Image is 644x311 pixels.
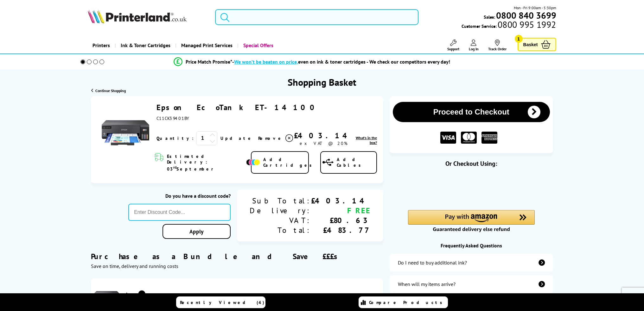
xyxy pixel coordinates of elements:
[496,9,556,21] b: 0800 840 3699
[488,40,507,51] a: Track Order
[176,296,265,308] a: Recently Viewed (4)
[156,115,191,121] span: C11CK39401BY
[481,132,497,144] img: American Express
[440,132,456,144] img: VISA
[220,135,253,141] a: Update
[393,102,550,122] button: Proceed to Checkout
[495,12,556,18] a: 0800 840 3699
[294,131,354,140] div: £403.14
[359,296,448,308] a: Compare Products
[354,135,377,145] a: lnk_inthebox
[180,300,265,305] span: Recently Viewed (4)
[234,59,298,65] span: We won’t be beaten on price,
[246,159,260,165] img: Add Cartridges
[88,9,187,23] img: Printerland Logo
[311,225,371,235] div: £483.77
[250,225,311,235] div: Total:
[515,35,523,43] span: 1
[134,286,150,302] img: Epson EcoTank ET-14100 + Black Ink Bottle (4,500 Pages)
[398,281,456,287] div: When will my items arrive?
[390,242,553,249] div: Frequently Asked Questions
[311,215,371,225] div: £80.63
[163,224,231,239] a: Apply
[167,153,245,172] span: Estimated Delivery: 03 September
[408,178,535,192] iframe: PayPal
[258,135,283,141] span: Remove
[337,157,376,168] span: Add Cables
[95,88,126,93] span: Continue Shopping
[88,9,207,25] a: Printerland Logo
[484,14,495,20] span: Sales:
[462,22,556,29] span: Customer Service:
[156,135,194,141] span: Quantity:
[447,47,459,51] span: Support
[237,37,278,53] a: Special Offers
[523,40,538,49] span: Basket
[398,259,467,266] div: Do I need to buy additional ink?
[250,196,311,206] div: Sub Total:
[232,59,450,65] div: - even on ink & toner cartridges - We check our competitors every day!
[390,275,553,293] a: items-arrive
[186,59,232,65] span: Price Match Promise*
[390,159,553,168] div: Or Checkout Using:
[173,165,176,170] sup: rd
[390,254,553,271] a: additional-ink
[518,38,556,51] a: Basket 1
[369,300,446,305] span: Compare Products
[156,103,319,112] a: Epson EcoTank ET-14100
[72,56,552,67] li: modal_Promise
[94,282,119,307] img: Epson EcoTank ET-14100 + Black Ink Bottle (4,500 Pages)
[91,88,126,93] a: Continue Shopping
[115,37,175,53] a: Ink & Toner Cartridges
[263,157,315,168] span: Add Cartridges
[514,5,556,11] span: Mon - Fri 9:00am - 5:30pm
[250,215,311,225] div: VAT:
[91,263,383,269] div: Save on time, delivery and running costs
[128,204,231,221] input: Enter Discount Code...
[258,134,294,143] a: Delete item from your basket
[311,206,371,215] div: FREE
[408,210,535,232] div: Amazon Pay - Use your Amazon account
[497,22,556,28] span: 0800 995 1992
[91,242,383,269] div: Purchase as a Bundle and Save £££s
[461,132,477,144] img: MASTER CARD
[102,103,149,150] img: Epson EcoTank ET-14100
[311,196,371,206] div: £403.14
[288,76,356,88] h1: Shopping Basket
[128,193,231,199] div: Do you have a discount code?
[300,140,348,146] span: ex VAT @ 20%
[447,40,459,51] a: Support
[121,37,170,53] span: Ink & Toner Cartridges
[469,40,479,51] a: Log In
[250,206,311,215] div: Delivery:
[88,37,115,53] a: Printers
[166,292,380,298] a: Epson EcoTank ET-14100 + Black Ink Bottle (4,500 Pages)
[356,135,377,145] span: What's in the box?
[175,37,237,53] a: Managed Print Services
[469,47,479,51] span: Log In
